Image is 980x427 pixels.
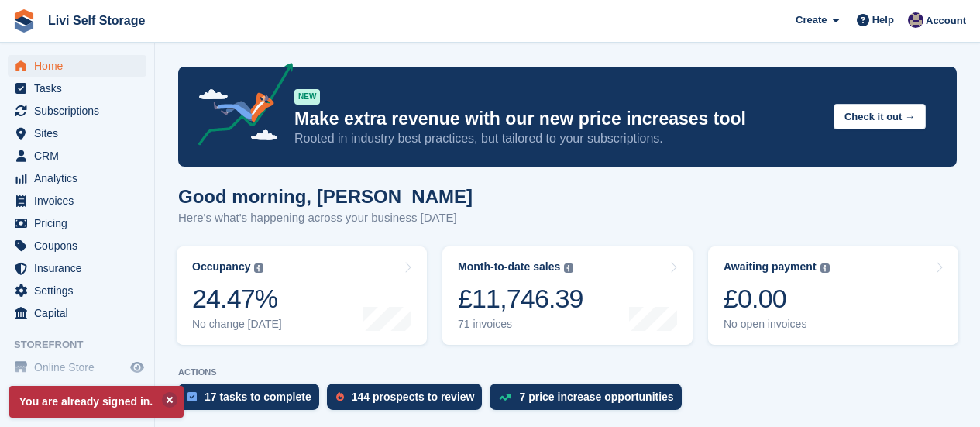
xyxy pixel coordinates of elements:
[724,283,830,315] div: £0.00
[708,246,958,345] a: Awaiting payment £0.00 No open invoices
[9,386,184,418] p: You are already signed in.
[8,302,146,324] a: menu
[294,89,320,105] div: NEW
[34,190,127,212] span: Invoices
[34,235,127,257] span: Coupons
[178,384,327,418] a: 17 tasks to complete
[872,12,894,28] span: Help
[34,122,127,144] span: Sites
[187,392,197,401] img: task-75834270c22a3079a89374b754ae025e5fb1db73e45f91037f5363f120a921f8.svg
[178,367,957,377] p: ACTIONS
[442,246,693,345] a: Month-to-date sales £11,746.39 71 invoices
[490,384,689,418] a: 7 price increase opportunities
[8,167,146,189] a: menu
[34,280,127,301] span: Settings
[128,358,146,377] a: Preview store
[908,12,923,28] img: Jim
[834,104,926,129] button: Check it out →
[294,108,821,130] p: Make extra revenue with our new price increases tool
[564,263,573,273] img: icon-info-grey-7440780725fd019a000dd9b08b2336e03edf1995a4989e88bcd33f0948082b44.svg
[8,122,146,144] a: menu
[205,391,311,403] div: 17 tasks to complete
[178,209,473,227] p: Here's what's happening across your business [DATE]
[177,246,427,345] a: Occupancy 24.47% No change [DATE]
[8,212,146,234] a: menu
[34,212,127,234] span: Pricing
[192,318,282,331] div: No change [DATE]
[254,263,263,273] img: icon-info-grey-7440780725fd019a000dd9b08b2336e03edf1995a4989e88bcd33f0948082b44.svg
[34,356,127,378] span: Online Store
[42,8,151,33] a: Livi Self Storage
[34,257,127,279] span: Insurance
[8,356,146,378] a: menu
[926,13,966,29] span: Account
[34,100,127,122] span: Subscriptions
[34,302,127,324] span: Capital
[192,260,250,274] div: Occupancy
[192,283,282,315] div: 24.47%
[519,391,673,403] div: 7 price increase opportunities
[327,384,490,418] a: 144 prospects to review
[796,12,827,28] span: Create
[34,145,127,167] span: CRM
[336,392,344,401] img: prospect-51fa495bee0391a8d652442698ab0144808aea92771e9ea1ae160a38d050c398.svg
[458,318,583,331] div: 71 invoices
[820,263,830,273] img: icon-info-grey-7440780725fd019a000dd9b08b2336e03edf1995a4989e88bcd33f0948082b44.svg
[185,63,294,151] img: price-adjustments-announcement-icon-8257ccfd72463d97f412b2fc003d46551f7dbcb40ab6d574587a9cd5c0d94...
[8,100,146,122] a: menu
[8,280,146,301] a: menu
[34,77,127,99] span: Tasks
[458,260,560,274] div: Month-to-date sales
[294,130,821,147] p: Rooted in industry best practices, but tailored to your subscriptions.
[12,9,36,33] img: stora-icon-8386f47178a22dfd0bd8f6a31ec36ba5ce8667c1dd55bd0f319d3a0aa187defe.svg
[352,391,475,403] div: 144 prospects to review
[499,394,511,401] img: price_increase_opportunities-93ffe204e8149a01c8c9dc8f82e8f89637d9d84a8eef4429ea346261dce0b2c0.svg
[724,260,817,274] div: Awaiting payment
[8,145,146,167] a: menu
[8,190,146,212] a: menu
[724,318,830,331] div: No open invoices
[8,77,146,99] a: menu
[8,257,146,279] a: menu
[8,235,146,257] a: menu
[34,167,127,189] span: Analytics
[178,186,473,207] h1: Good morning, [PERSON_NAME]
[8,55,146,77] a: menu
[14,337,154,353] span: Storefront
[458,283,583,315] div: £11,746.39
[34,55,127,77] span: Home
